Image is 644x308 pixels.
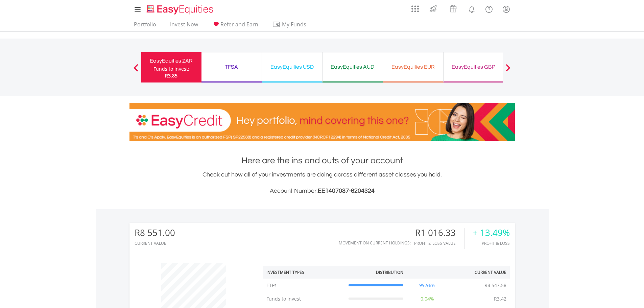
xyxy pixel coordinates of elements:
[318,188,375,194] span: EE1407087-6204324
[407,2,423,13] a: AppsGrid
[501,67,515,74] button: Next
[129,103,515,141] img: EasyCredit Promotion Banner
[131,21,159,31] a: Portfolio
[448,3,459,14] img: vouchers-v2.svg
[327,62,379,72] div: EasyEquities AUD
[463,2,480,15] a: Notifications
[129,155,515,167] h1: Here are the ins and outs of your account
[473,241,510,245] div: Profit & Loss
[263,292,345,306] td: Funds to Invest
[428,3,439,14] img: thrive-v2.svg
[135,228,175,238] div: R8 551.00
[387,62,439,72] div: EasyEquities EUR
[144,2,216,15] a: Home page
[473,228,510,238] div: + 13.49%
[414,241,464,245] div: Profit & Loss Value
[206,62,258,72] div: TFSA
[407,279,448,292] td: 99.96%
[220,21,258,28] span: Refer and Earn
[480,2,498,15] a: FAQ's and Support
[263,266,345,279] th: Investment Types
[263,279,345,292] td: ETFs
[498,2,515,17] a: My Profile
[129,186,515,196] h3: Account Number:
[167,21,201,31] a: Invest Now
[129,67,143,74] button: Previous
[153,66,189,72] div: Funds to invest:
[443,2,463,14] a: Vouchers
[145,4,216,15] img: EasyEquities_Logo.png
[145,56,197,66] div: EasyEquities ZAR
[266,62,318,72] div: EasyEquities USD
[411,5,419,13] img: grid-menu-icon.svg
[272,20,316,29] span: My Funds
[165,72,177,79] span: R3.85
[129,170,515,196] div: Check out how all of your investments are doing across different asset classes you hold.
[481,279,510,292] td: R8 547.58
[376,269,403,275] div: Distribution
[448,266,510,279] th: Current Value
[407,292,448,306] td: 0.04%
[135,241,175,245] div: CURRENT VALUE
[209,21,261,31] a: Refer and Earn
[414,228,464,238] div: R1 016.33
[339,241,411,245] div: Movement on Current Holdings:
[448,62,500,72] div: EasyEquities GBP
[491,292,510,306] td: R3.42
